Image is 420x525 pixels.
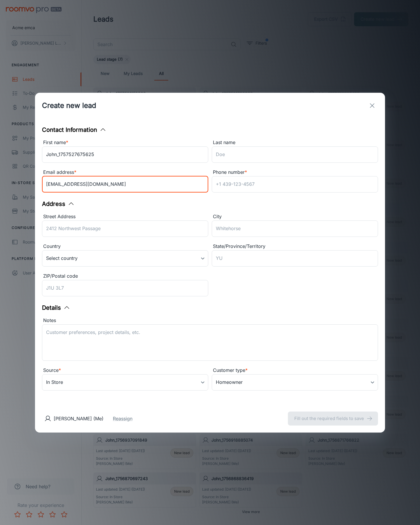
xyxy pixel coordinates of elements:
[42,139,208,146] div: First name
[42,272,208,280] div: ZIP/Postal code
[212,176,378,192] input: +1 439-123-4567
[42,243,208,250] div: Country
[42,280,208,296] input: J1U 3L7
[42,317,378,324] div: Notes
[42,250,208,267] div: Select country
[212,169,378,176] div: Phone number
[212,139,378,146] div: Last name
[42,213,208,220] div: Street Address
[42,220,208,237] input: 2412 Northwest Passage
[42,303,70,312] button: Details
[212,250,378,267] input: YU
[212,367,378,374] div: Customer type
[42,100,96,111] h1: Create new lead
[42,125,106,134] button: Contact Information
[212,243,378,250] div: State/Province/Territory
[42,374,208,391] div: In Store
[42,169,208,176] div: Email address
[42,199,75,208] button: Address
[212,374,378,391] div: Homeowner
[212,213,378,220] div: City
[54,415,104,422] p: [PERSON_NAME] (Me)
[212,220,378,237] input: Whitehorse
[366,100,378,111] button: exit
[113,415,132,422] button: Reassign
[42,146,208,163] input: John
[212,146,378,163] input: Doe
[42,367,208,374] div: Source
[42,176,208,192] input: myname@example.com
